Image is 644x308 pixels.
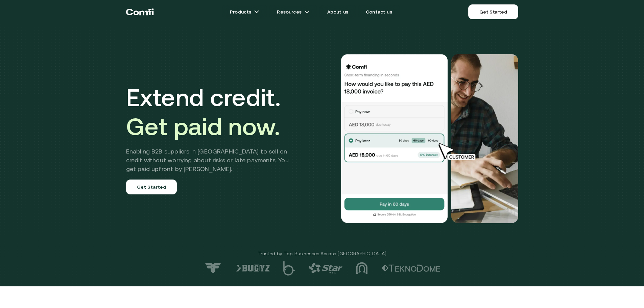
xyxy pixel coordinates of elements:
[468,4,518,19] a: Get Started
[254,9,259,15] img: arrow icons
[126,2,154,22] a: Return to the top of the Comfi home page
[304,9,310,15] img: arrow icons
[451,54,518,223] img: Would you like to pay this AED 18,000.00 invoice?
[319,5,356,19] a: About us
[126,147,299,173] h2: Enabling B2B suppliers in [GEOGRAPHIC_DATA] to sell on credit without worrying about risks or lat...
[269,5,317,19] a: Resourcesarrow icons
[381,264,440,272] img: logo-2
[126,113,280,140] span: Get paid now.
[222,5,267,19] a: Productsarrow icons
[356,262,368,274] img: logo-3
[434,142,483,161] img: cursor
[358,5,400,19] a: Contact us
[309,263,342,274] img: logo-4
[204,262,222,274] img: logo-7
[126,180,177,194] a: Get Started
[283,261,295,276] img: logo-5
[340,54,449,223] img: Would you like to pay this AED 18,000.00 invoice?
[236,264,270,272] img: logo-6
[126,83,299,141] h1: Extend credit.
